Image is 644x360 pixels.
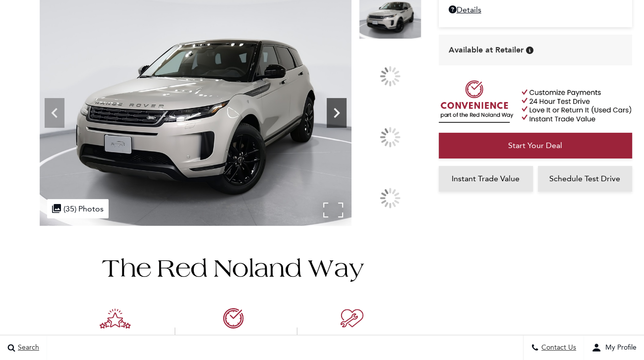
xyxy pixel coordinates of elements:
a: Start Your Deal [439,133,632,158]
a: Instant Trade Value [439,166,533,192]
span: Schedule Test Drive [549,174,620,183]
a: Schedule Test Drive [538,166,632,192]
a: Details [449,5,622,14]
span: Instant Trade Value [452,174,520,183]
span: Start Your Deal [508,141,562,150]
div: (35) Photos [47,199,109,218]
span: Search [15,344,39,352]
button: user-profile-menu [584,335,644,360]
div: Vehicle is in stock and ready for immediate delivery. Due to demand, availability is subject to c... [526,47,533,54]
iframe: YouTube video player [439,197,632,353]
span: Available at Retailer [449,45,524,55]
span: My Profile [601,344,637,352]
span: Contact Us [539,344,576,352]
